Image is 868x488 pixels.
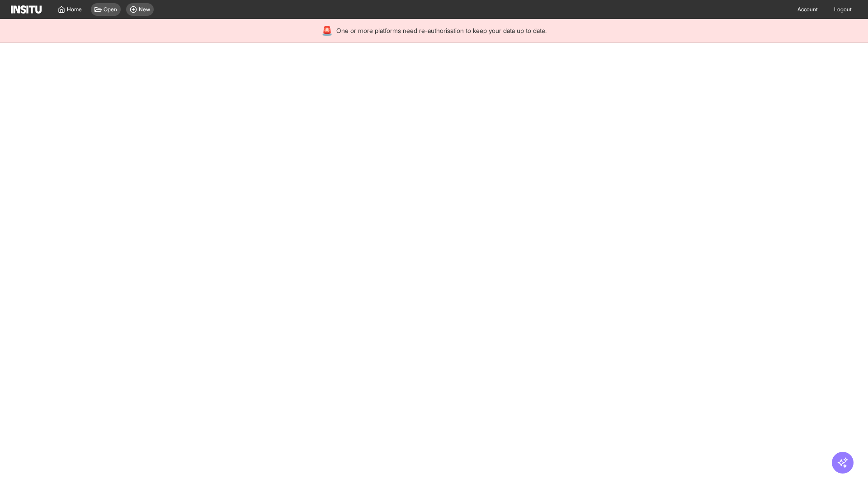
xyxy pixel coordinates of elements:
[67,6,82,13] span: Home
[321,24,333,37] div: 🚨
[139,6,150,13] span: New
[336,26,547,35] span: One or more platforms need re-authorisation to keep your data up to date.
[11,5,42,14] img: Logo
[104,6,117,13] span: Open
